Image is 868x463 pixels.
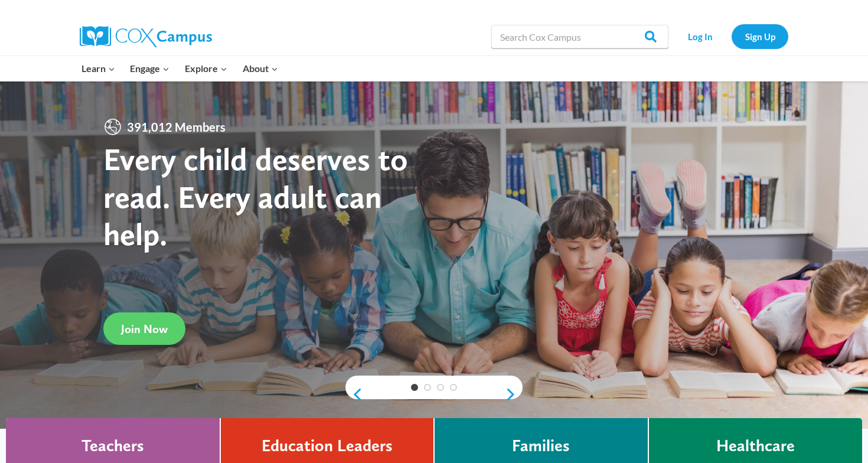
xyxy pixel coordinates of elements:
h4: Families [512,436,570,456]
input: Search Cox Campus [491,25,668,48]
h4: Teachers [81,436,144,456]
a: Log In [674,24,726,48]
a: 3 [437,384,444,391]
a: previous [345,387,363,402]
nav: Secondary Navigation [674,24,788,48]
span: Explore [185,61,227,76]
a: Join Now [103,312,185,345]
strong: Every child deserves to read. Every adult can help. [103,140,408,253]
span: Join Now [121,322,168,336]
a: 4 [450,384,457,391]
img: Cox Campus [80,26,212,47]
h4: Education Leaders [262,436,393,456]
span: 391,012 Members [122,118,230,136]
nav: Primary Navigation [74,56,285,81]
span: Engage [130,61,169,76]
a: next [505,387,523,402]
span: About [243,61,278,76]
h4: Healthcare [716,436,795,456]
span: Learn [81,61,115,76]
a: 2 [424,384,431,391]
a: 1 [411,384,418,391]
div: content slider buttons [345,383,523,406]
a: Sign Up [732,24,788,48]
